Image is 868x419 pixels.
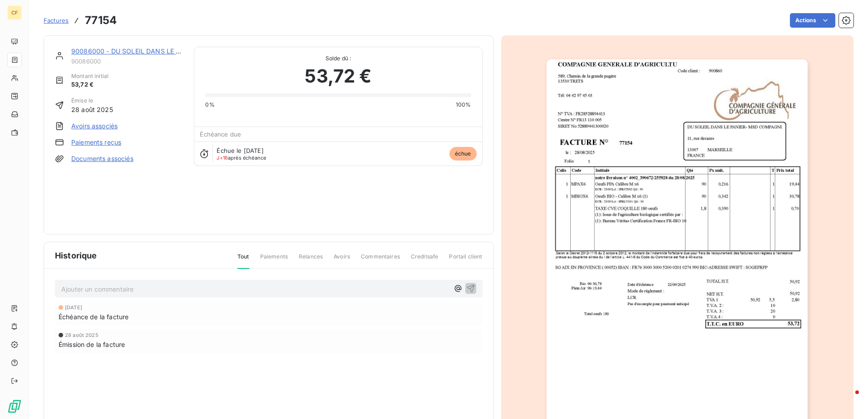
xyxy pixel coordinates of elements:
h3: 77154 [85,12,117,29]
span: échue [449,147,477,161]
span: J+16 [217,155,228,161]
span: Montant initial [71,72,108,80]
span: Échéance due [200,131,241,138]
span: Relances [299,253,323,268]
span: 28 août 2025 [65,332,99,338]
span: Historique [55,249,97,262]
span: Factures [44,17,69,24]
span: 100% [456,101,471,109]
span: Émission de la facture [59,340,125,349]
span: après échéance [217,155,266,161]
span: Creditsafe [411,253,439,268]
span: Avoirs [334,253,350,268]
button: Actions [790,13,835,28]
span: Portail client [449,253,482,268]
a: Paiements reçus [71,138,121,147]
span: 90086000 [71,58,183,65]
span: Échue le [DATE] [217,147,263,154]
span: 53,72 € [305,63,371,90]
img: Logo LeanPay [7,399,22,414]
a: Factures [44,16,69,25]
span: [DATE] [65,305,82,310]
span: 53,72 € [71,80,108,89]
span: Solde dû : [205,54,471,63]
a: Documents associés [71,154,133,163]
span: Échéance de la facture [59,312,128,322]
span: Émise le [71,97,113,105]
span: 0% [205,101,214,109]
span: Commentaires [361,253,400,268]
span: Tout [237,253,249,269]
a: Avoirs associés [71,122,118,131]
span: 28 août 2025 [71,105,113,114]
iframe: Intercom live chat [837,388,859,410]
span: Paiements [260,253,288,268]
a: 90086000 - DU SOLEIL DANS LE PANIER- MSD [71,47,218,55]
div: CF [7,5,22,20]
